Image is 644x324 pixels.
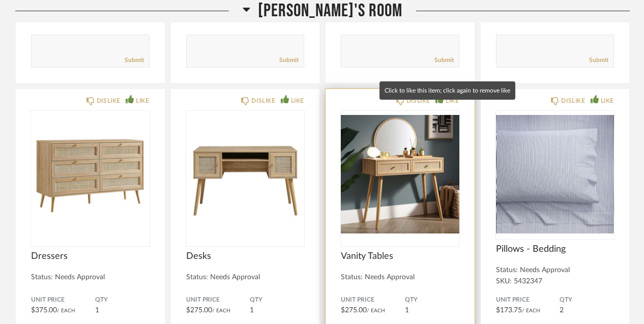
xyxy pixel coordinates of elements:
[97,96,121,106] div: DISLIKE
[251,96,275,106] div: DISLIKE
[186,111,305,238] img: undefined
[31,307,57,314] span: $375.00
[496,244,614,255] span: Pillows - Bedding
[250,307,254,314] span: 1
[406,96,430,106] div: DISLIKE
[367,308,385,313] span: / Each
[95,307,99,314] span: 1
[186,251,305,262] span: Desks
[186,296,250,304] span: Unit Price
[186,111,305,238] div: 0
[186,307,212,314] span: $275.00
[522,308,540,313] span: / Each
[496,296,560,304] span: Unit Price
[561,96,585,106] div: DISLIKE
[560,307,564,314] span: 2
[341,111,459,238] div: 0
[291,96,304,106] div: LIKE
[589,56,608,65] a: Submit
[31,111,150,238] img: undefined
[341,296,405,304] span: Unit Price
[31,251,150,262] span: Dressers
[250,296,304,304] span: QTY
[496,266,614,275] div: Status: Needs Approval
[405,307,409,314] span: 1
[601,96,614,106] div: LIKE
[341,111,459,238] img: undefined
[496,307,522,314] span: $173.75
[136,96,149,106] div: LIKE
[496,111,614,238] img: undefined
[341,273,459,282] div: Status: Needs Approval
[279,56,299,65] a: Submit
[434,56,454,65] a: Submit
[95,296,150,304] span: QTY
[446,96,459,106] div: LIKE
[31,296,95,304] span: Unit Price
[31,273,150,282] div: Status: Needs Approval
[560,296,614,304] span: QTY
[212,308,230,313] span: / Each
[31,111,150,238] div: 0
[186,273,305,282] div: Status: Needs Approval
[125,56,144,65] a: Submit
[341,307,367,314] span: $275.00
[405,296,459,304] span: QTY
[57,308,75,313] span: / Each
[496,277,614,286] div: SKU: 5432347
[341,251,459,262] span: Vanity Tables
